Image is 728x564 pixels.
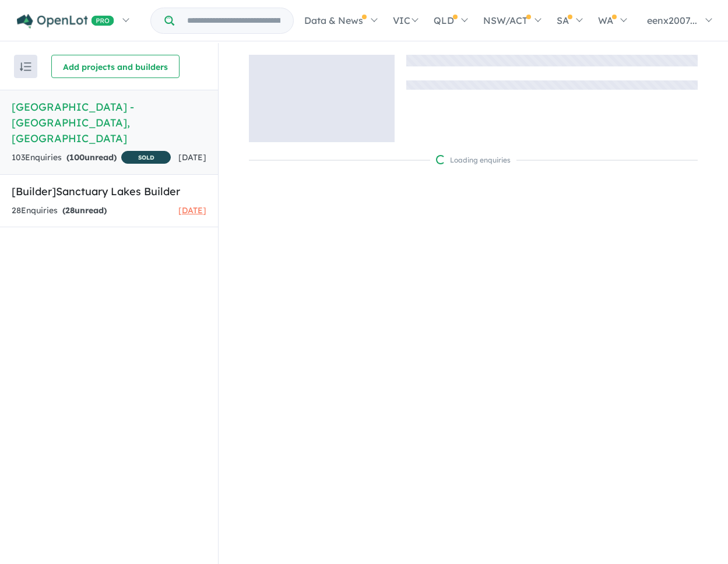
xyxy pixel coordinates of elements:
[12,184,206,199] h5: [Builder] Sanctuary Lakes Builder
[17,14,114,29] img: Openlot PRO Logo White
[12,151,171,165] div: 103 Enquir ies
[66,152,117,163] strong: ( unread)
[121,151,171,164] span: SOLD
[178,152,206,163] span: [DATE]
[12,99,206,146] h5: [GEOGRAPHIC_DATA] - [GEOGRAPHIC_DATA] , [GEOGRAPHIC_DATA]
[20,62,31,71] img: sort.svg
[65,205,75,216] span: 28
[12,204,107,218] div: 28 Enquir ies
[177,8,291,33] input: Try estate name, suburb, builder or developer
[178,205,206,216] span: [DATE]
[51,55,180,78] button: Add projects and builders
[62,205,107,216] strong: ( unread)
[647,15,697,26] span: eenx2007...
[436,154,511,166] div: Loading enquiries
[69,152,85,163] span: 100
